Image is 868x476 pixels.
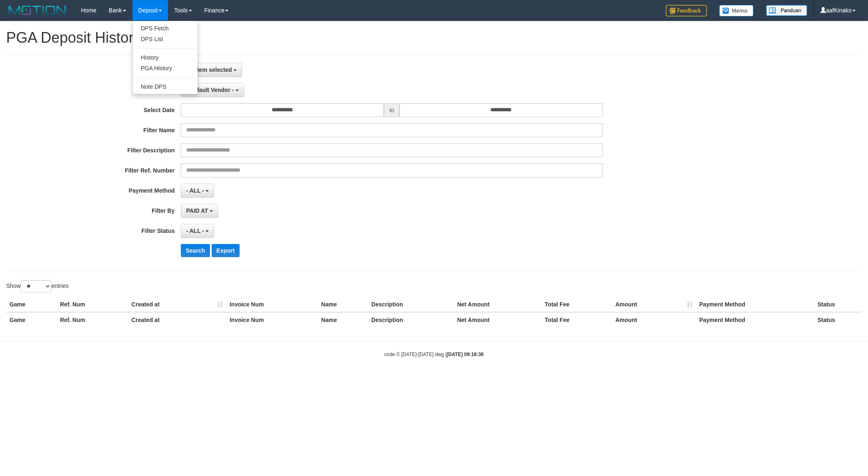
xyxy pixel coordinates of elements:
th: Payment Method [696,312,814,327]
a: History [133,52,198,63]
th: Description [368,312,454,327]
img: Button%20Memo.svg [719,5,754,16]
th: Net Amount [454,297,541,312]
th: Invoice Num [226,297,318,312]
a: DPS Fetch [133,23,198,34]
th: Amount [612,297,696,312]
th: Created at [128,312,226,327]
h1: PGA Deposit History [6,30,862,46]
th: Invoice Num [226,312,318,327]
button: PAID AT [181,204,218,218]
small: code © [DATE]-[DATE] dwg | [384,352,484,357]
th: Game [6,297,57,312]
th: Game [6,312,57,327]
th: Total Fee [541,297,612,312]
th: Total Fee [541,312,612,327]
img: MOTION_logo.png [6,4,69,16]
a: DPS List [133,34,198,44]
button: - ALL - [181,224,214,238]
span: to [384,103,399,117]
span: - Default Vendor - [186,87,234,93]
label: Show entries [6,280,69,292]
span: PAID AT [186,207,208,214]
a: PGA History [133,63,198,74]
th: Name [318,312,368,327]
th: Payment Method [696,297,814,312]
button: Export [212,244,240,257]
th: Status [814,297,862,312]
button: - Default Vendor - [181,83,244,97]
select: Showentries [21,280,51,292]
button: Search [181,244,210,257]
img: panduan.png [766,5,807,16]
th: Name [318,297,368,312]
th: Ref. Num [57,297,128,312]
img: Feedback.jpg [666,5,707,16]
strong: [DATE] 09:18:36 [447,352,484,357]
span: - ALL - [186,187,204,194]
span: - ALL - [186,228,204,234]
button: - ALL - [181,184,214,198]
span: No item selected [186,67,232,73]
th: Description [368,297,454,312]
button: No item selected [181,63,242,77]
a: Note DPS [133,81,198,92]
th: Net Amount [454,312,541,327]
th: Status [814,312,862,327]
th: Created at [128,297,226,312]
th: Amount [612,312,696,327]
th: Ref. Num [57,312,128,327]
